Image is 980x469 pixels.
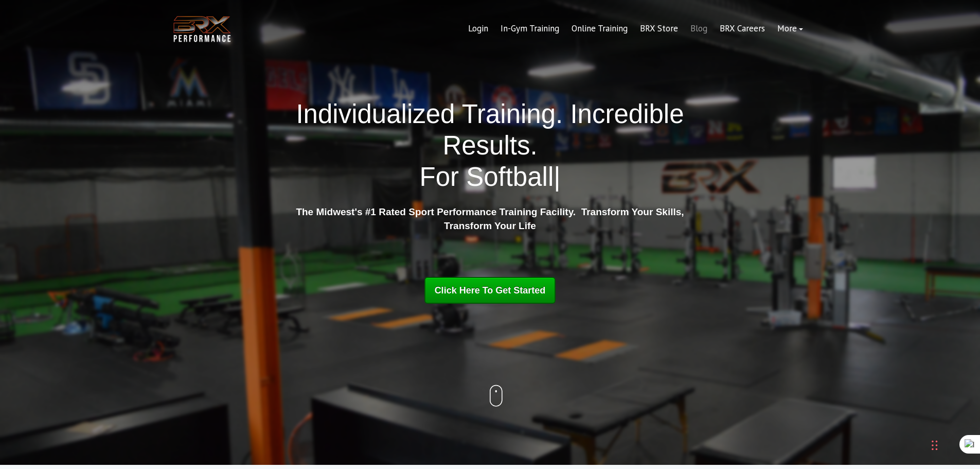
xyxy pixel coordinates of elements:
[771,16,809,41] a: More
[419,162,554,192] span: For Softball
[462,16,494,41] a: Login
[424,277,556,304] a: Click Here To Get Started
[292,98,688,193] h1: Individualized Training. Incredible Results.
[296,206,684,231] strong: The Midwest's #1 Rated Sport Performance Training Facility. Transform Your Skills, Transform Your...
[684,16,714,41] a: Blog
[565,16,634,41] a: Online Training
[462,16,809,41] div: Navigation Menu
[834,358,980,469] iframe: Chat Widget
[494,16,565,41] a: In-Gym Training
[171,13,233,45] img: BRX Transparent Logo-2
[435,285,546,296] span: Click Here To Get Started
[714,16,771,41] a: BRX Careers
[932,430,938,461] div: Drag
[554,162,560,192] span: |
[634,16,684,41] a: BRX Store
